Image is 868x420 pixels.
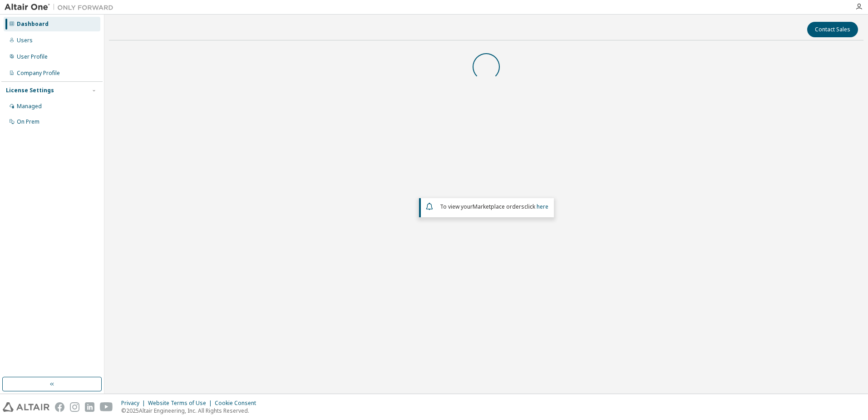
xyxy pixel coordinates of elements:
[17,20,49,28] div: Dashboard
[70,402,79,412] img: instagram.svg
[3,402,49,412] img: altair_logo.svg
[5,3,118,12] img: Altair One
[55,402,64,412] img: facebook.svg
[100,402,113,412] img: youtube.svg
[807,22,858,37] button: Contact Sales
[6,87,54,94] div: License Settings
[17,103,42,110] div: Managed
[121,407,261,415] p: © 2025 Altair Engineering, Inc. All Rights Reserved.
[17,118,39,125] div: On Prem
[85,402,94,412] img: linkedin.svg
[537,203,548,210] a: here
[17,53,48,60] div: User Profile
[440,203,548,210] span: To view your click
[17,37,33,44] div: Users
[148,400,215,407] div: Website Terms of Use
[473,203,524,210] em: Marketplace orders
[17,70,60,77] div: Company Profile
[215,400,261,407] div: Cookie Consent
[121,400,148,407] div: Privacy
